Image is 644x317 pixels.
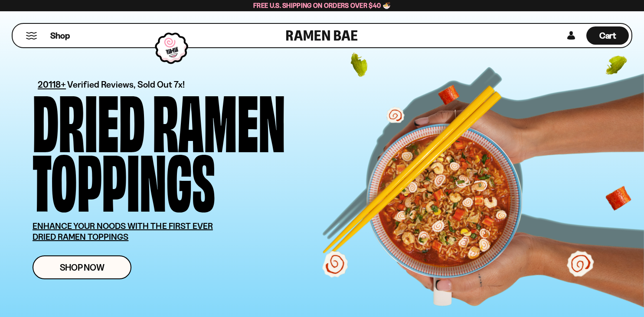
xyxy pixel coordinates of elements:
[33,148,215,208] div: Toppings
[50,30,70,42] span: Shop
[153,89,285,148] div: Ramen
[253,1,391,10] span: Free U.S. Shipping on Orders over $40 🍜
[33,89,145,148] div: Dried
[33,255,131,279] a: Shop Now
[33,221,213,242] u: ENHANCE YOUR NOODS WITH THE FIRST EVER DRIED RAMEN TOPPINGS
[60,263,105,272] span: Shop Now
[599,30,616,41] span: Cart
[26,32,37,39] button: Mobile Menu Trigger
[50,26,70,45] a: Shop
[586,24,629,47] div: Cart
